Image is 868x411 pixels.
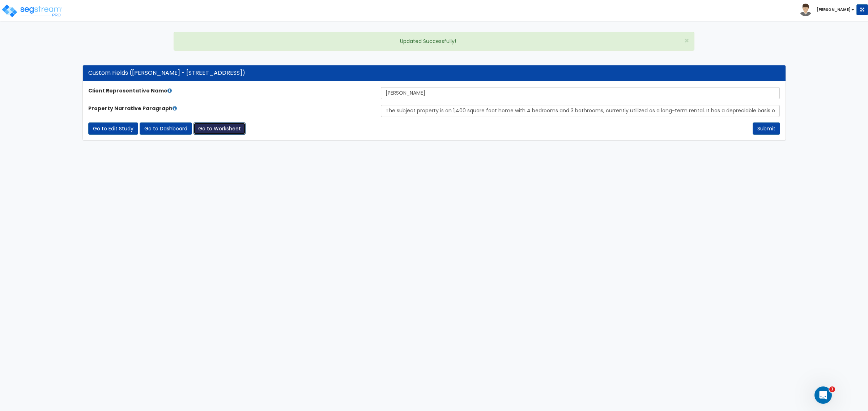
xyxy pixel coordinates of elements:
span: 1 [829,386,835,392]
label: Client Representative Name [83,87,376,94]
label: Property Narrative Paragraph [83,105,376,112]
a: Go to Worksheet [193,122,246,135]
div: Custom Fields ([PERSON_NAME] - [STREET_ADDRESS]) [88,69,780,77]
img: logo_pro_r.png [1,4,63,18]
iframe: Intercom live chat [814,386,832,404]
b: [PERSON_NAME] [817,7,851,12]
img: avatar.png [799,4,812,16]
a: Go to Edit Study [88,122,138,135]
span: Updated Successfully! [400,38,456,45]
button: Submit [753,122,780,135]
span: × [684,35,689,46]
button: Close [684,37,689,44]
a: Go to Dashboard [140,122,192,135]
